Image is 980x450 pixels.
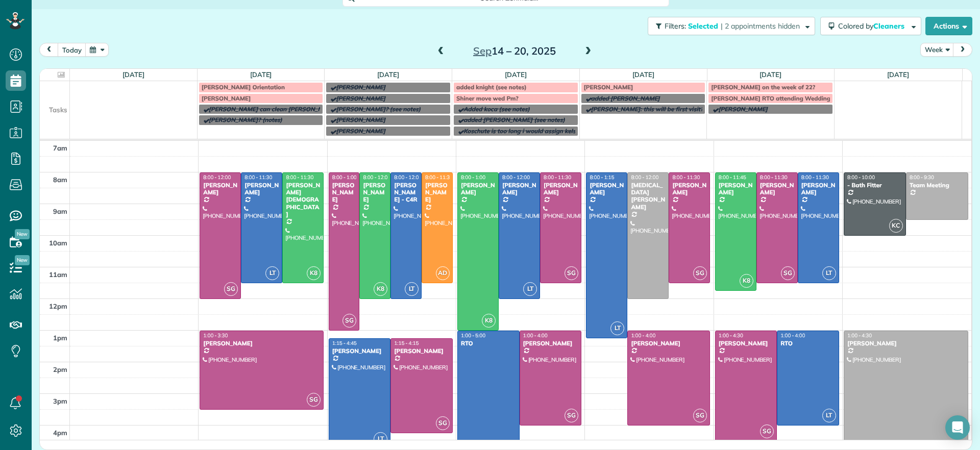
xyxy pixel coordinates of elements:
[760,424,774,438] span: SG
[460,182,496,196] div: [PERSON_NAME]
[53,365,67,373] span: 2pm
[740,274,753,288] span: K8
[463,105,530,113] span: Added koca (see notes)
[648,17,815,35] button: Filters: Selected | 2 appointments hidden
[523,282,537,296] span: LT
[203,332,228,339] span: 1:00 - 3:30
[342,314,356,328] span: SG
[53,144,67,152] span: 7am
[632,70,654,79] a: [DATE]
[53,429,67,437] span: 4pm
[591,105,703,113] span: [PERSON_NAME]: this will be first visit?
[873,21,906,31] span: Cleaners
[589,182,624,196] div: [PERSON_NAME]
[590,174,614,181] span: 8:00 - 1:15
[801,182,836,196] div: [PERSON_NAME]
[822,409,836,422] span: LT
[889,219,903,233] span: KC
[336,105,421,113] span: [PERSON_NAME]? (see notes)
[285,182,321,218] div: [PERSON_NAME][DEMOGRAPHIC_DATA]
[394,182,419,204] div: [PERSON_NAME] - C4R
[718,105,768,113] span: [PERSON_NAME]
[209,105,337,113] span: [PERSON_NAME] can clean [PERSON_NAME]
[631,332,655,339] span: 1:00 - 4:00
[244,182,279,196] div: [PERSON_NAME]
[362,182,387,204] div: [PERSON_NAME]
[374,432,387,446] span: LT
[693,266,707,280] span: SG
[53,176,67,184] span: 8am
[436,416,450,430] span: SG
[203,182,238,196] div: [PERSON_NAME]
[473,44,492,57] span: Sep
[58,43,86,57] button: today
[363,174,390,181] span: 8:00 - 12:00
[523,332,548,339] span: 1:00 - 4:00
[672,182,707,196] div: [PERSON_NAME]
[224,282,238,296] span: SG
[336,116,385,123] span: [PERSON_NAME]
[122,70,144,79] a: [DATE]
[759,182,795,196] div: [PERSON_NAME]
[482,314,496,328] span: K8
[49,270,67,279] span: 11am
[49,302,67,310] span: 12pm
[631,174,658,181] span: 8:00 - 12:00
[15,255,30,265] span: New
[456,83,527,91] span: added knight (see notes)
[463,116,565,123] span: added [PERSON_NAME] (see notes)
[719,332,743,339] span: 1:00 - 4:30
[945,415,970,440] div: Open Intercom Messenger
[847,174,875,181] span: 8:00 - 10:00
[523,340,579,347] div: [PERSON_NAME]
[781,266,795,280] span: SG
[307,266,321,280] span: K8
[822,266,836,280] span: LT
[394,174,422,181] span: 8:00 - 12:00
[405,282,419,296] span: LT
[780,332,805,339] span: 1:00 - 4:00
[544,174,571,181] span: 8:00 - 11:30
[630,340,707,347] div: [PERSON_NAME]
[461,332,485,339] span: 1:00 - 5:00
[53,334,67,342] span: 1pm
[15,229,30,239] span: New
[53,397,67,405] span: 3pm
[456,94,519,102] span: Shiner move wed Pm?
[920,43,954,57] button: Week
[244,174,272,181] span: 8:00 - 11:30
[719,174,746,181] span: 8:00 - 11:45
[584,83,633,91] span: [PERSON_NAME]
[202,83,285,91] span: [PERSON_NAME] Orientation
[909,182,965,189] div: Team Meeting
[336,94,385,102] span: [PERSON_NAME]
[394,340,419,346] span: 1:15 - 4:15
[374,282,387,296] span: K8
[925,17,972,35] button: Actions
[780,340,836,347] div: RTO
[436,266,450,280] span: AD
[425,182,450,204] div: [PERSON_NAME]
[502,174,530,181] span: 8:00 - 12:00
[53,207,67,215] span: 9am
[336,127,385,135] span: [PERSON_NAME]
[425,174,453,181] span: 8:00 - 11:30
[332,340,357,346] span: 1:15 - 4:45
[887,70,909,79] a: [DATE]
[688,21,719,31] span: Selected
[39,43,59,57] button: prev
[801,174,829,181] span: 8:00 - 11:30
[203,174,231,181] span: 8:00 - 12:00
[718,182,753,196] div: [PERSON_NAME]
[202,94,251,102] span: [PERSON_NAME]
[332,174,357,181] span: 8:00 - 1:00
[336,83,385,91] span: [PERSON_NAME]
[820,17,921,35] button: Colored byCleaners
[718,340,774,347] div: [PERSON_NAME]
[630,182,666,211] div: [MEDICAL_DATA][PERSON_NAME]
[451,45,578,57] h2: 14 – 20, 2025
[643,17,815,35] a: Filters: Selected | 2 appointments hidden
[286,174,313,181] span: 8:00 - 11:30
[394,347,450,355] div: [PERSON_NAME]
[461,174,485,181] span: 8:00 - 1:00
